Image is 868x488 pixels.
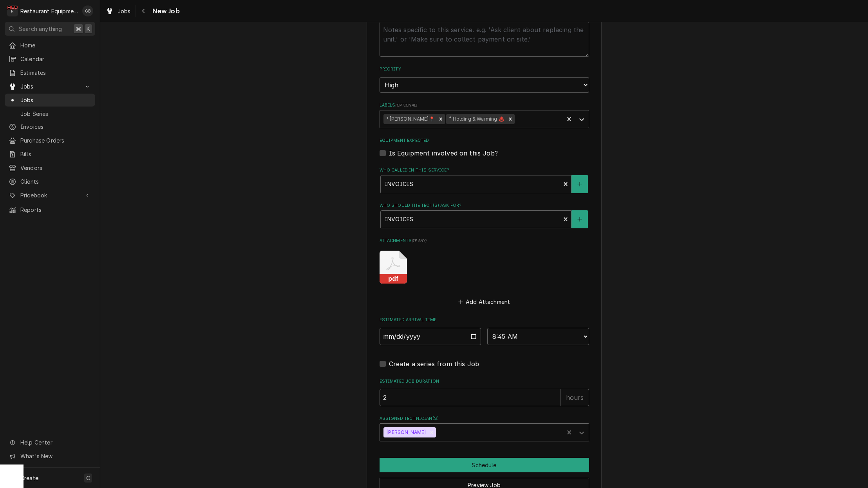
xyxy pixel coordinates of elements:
[389,148,498,158] label: Is Equipment involved on this Job?
[383,114,436,124] div: ¹ [PERSON_NAME]📍
[5,22,95,36] button: Search anything⌘K
[150,6,180,16] span: New Job
[446,114,506,124] div: ⁴ Holding & Warming ♨️
[383,427,427,437] div: [PERSON_NAME]
[380,416,589,441] div: Assigned Technician(s)
[380,378,589,406] div: Estimated Job Duration
[506,114,515,124] div: Remove ⁴ Holding & Warming ♨️
[380,416,589,422] label: Assigned Technician(s)
[380,137,589,157] div: Equipment Expected
[5,52,95,65] a: Calendar
[82,5,93,16] div: GB
[380,317,589,345] div: Estimated Arrival Time
[7,5,18,16] div: Restaurant Equipment Diagnostics's Avatar
[20,7,78,15] div: Restaurant Equipment Diagnostics
[487,328,589,345] select: Time Select
[380,11,589,57] div: Technician Instructions
[380,202,589,228] div: Who should the tech(s) ask for?
[5,189,95,202] a: Go to Pricebook
[5,450,95,463] a: Go to What's New
[380,167,589,174] label: Who called in this service?
[577,217,582,222] svg: Create New Contact
[380,102,589,128] div: Labels
[380,66,589,72] label: Priority
[19,25,62,33] span: Search anything
[5,107,95,120] a: Job Series
[395,103,417,107] span: ( optional )
[20,41,91,49] span: Home
[5,203,95,216] a: Reports
[412,239,427,243] span: ( if any )
[137,5,150,17] button: Navigate back
[20,110,91,118] span: Job Series
[5,161,95,174] a: Vendors
[380,317,589,323] label: Estimated Arrival Time
[20,191,80,199] span: Pricebook
[5,94,95,107] a: Jobs
[20,177,91,186] span: Clients
[5,148,95,161] a: Bills
[577,181,582,187] svg: Create New Contact
[380,202,589,209] label: Who should the tech(s) ask for?
[20,164,91,172] span: Vendors
[380,102,589,108] label: Labels
[20,55,91,63] span: Calendar
[20,475,38,481] span: Create
[7,5,18,16] div: R
[380,378,589,385] label: Estimated Job Duration
[561,389,589,406] div: hours
[5,175,95,188] a: Clients
[5,80,95,93] a: Go to Jobs
[20,123,91,131] span: Invoices
[5,39,95,52] a: Home
[380,238,589,244] label: Attachments
[20,136,91,145] span: Purchase Orders
[380,328,481,345] input: Date
[103,5,134,18] a: Jobs
[389,359,479,369] label: Create a series from this Job
[5,134,95,147] a: Purchase Orders
[380,238,589,307] div: Attachments
[571,175,588,193] button: Create New Contact
[20,69,91,77] span: Estimates
[20,82,80,90] span: Jobs
[436,114,445,124] div: Remove ¹ Beckley📍
[571,210,588,228] button: Create New Contact
[380,458,589,472] button: Schedule
[20,438,90,446] span: Help Center
[5,120,95,133] a: Invoices
[380,137,589,144] label: Equipment Expected
[457,296,512,307] button: Add Attachment
[118,7,131,15] span: Jobs
[76,25,81,33] span: ⌘
[380,251,407,284] button: pdf
[86,474,90,482] span: C
[5,66,95,79] a: Estimates
[380,66,589,92] div: Priority
[380,167,589,193] div: Who called in this service?
[427,427,436,437] div: Remove Kaleb Lewis
[20,452,90,460] span: What's New
[82,5,93,16] div: Gary Beaver's Avatar
[380,458,589,472] div: Button Group Row
[20,96,91,104] span: Jobs
[20,150,91,158] span: Bills
[87,25,90,33] span: K
[5,436,95,449] a: Go to Help Center
[20,206,91,214] span: Reports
